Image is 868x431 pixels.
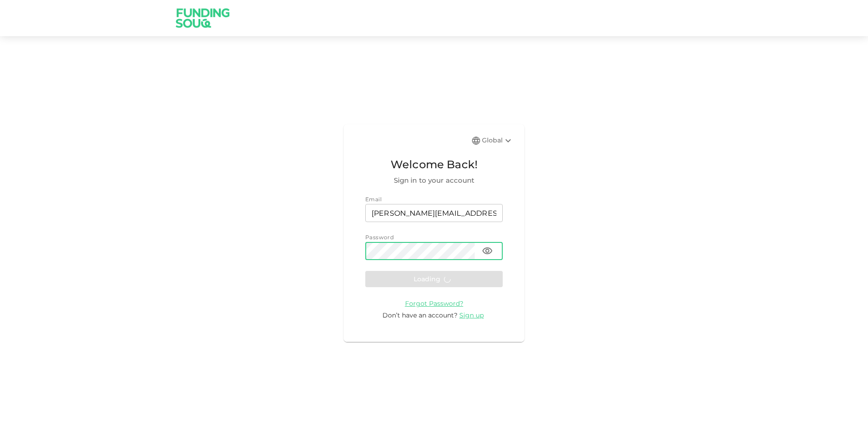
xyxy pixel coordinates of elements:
[459,311,484,319] span: Sign up
[405,299,463,308] a: Forgot Password?
[365,175,503,186] span: Sign in to your account
[365,196,382,203] span: Email
[365,242,475,260] input: password
[365,234,394,241] span: Password
[365,156,503,173] span: Welcome Back!
[365,204,503,222] input: email
[482,135,514,146] div: Global
[382,311,458,319] span: Don’t have an account?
